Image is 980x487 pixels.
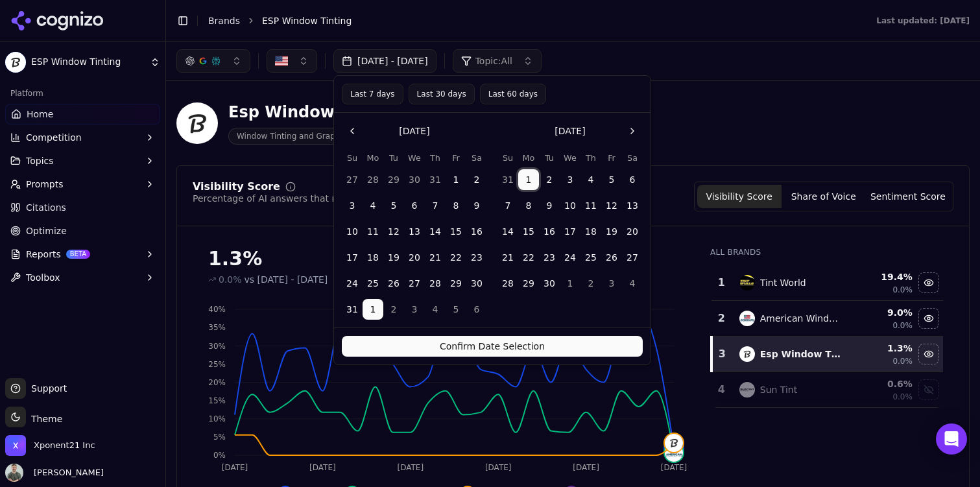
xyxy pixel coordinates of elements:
[539,221,560,242] button: Tuesday, September 16th, 2025
[26,178,64,191] span: Prompts
[601,169,622,190] button: Friday, September 5th, 2025
[213,433,226,442] tspan: 5%
[27,108,53,121] span: Home
[854,306,912,319] div: 9.0 %
[26,131,82,144] span: Competition
[854,342,912,355] div: 1.3 %
[398,463,424,472] tspan: [DATE]
[760,383,797,396] div: Sun Tint
[228,102,402,123] div: Esp Window Tinting
[497,273,518,294] button: Sunday, September 28th, 2025
[34,440,95,451] span: Xponent21 Inc
[497,221,518,242] button: Sunday, September 14th, 2025
[404,195,425,216] button: Wednesday, August 6th, 2025
[580,169,601,190] button: Thursday, September 4th, 2025
[363,152,383,164] th: Monday
[26,201,66,214] span: Citations
[5,435,95,456] button: Open organization switcher
[760,312,844,325] div: American Window Film
[497,247,518,268] button: Sunday, September 21st, 2025
[446,247,466,268] button: Friday, August 22nd, 2025
[936,423,967,455] div: Open Intercom Messenger
[539,195,560,216] button: Tuesday, September 9th, 2025
[518,221,539,242] button: Monday, September 15th, 2025
[711,301,943,337] tr: 2american window filmAmerican Window Film9.0%0.0%Hide american window film data
[866,185,950,208] button: Sentiment Score
[892,356,913,366] span: 0.0%
[342,299,363,320] button: Sunday, August 31st, 2025
[601,221,622,242] button: Friday, September 19th, 2025
[66,250,90,259] span: BETA
[208,414,226,423] tspan: 10%
[363,247,383,268] button: Monday, August 18th, 2025
[26,382,67,395] span: Support
[29,467,104,479] span: [PERSON_NAME]
[342,195,363,216] button: Sunday, August 3rd, 2025
[918,308,939,329] button: Hide american window film data
[710,265,943,408] div: Data table
[518,247,539,268] button: Monday, September 22nd, 2025
[518,152,539,164] th: Monday
[560,195,580,216] button: Wednesday, September 10th, 2025
[518,169,539,190] button: Monday, September 1st, 2025, selected
[5,464,23,482] img: Chuck McCarthy
[5,197,160,218] a: Citations
[711,337,943,372] tr: 3esp window tintingEsp Window Tinting1.3%0.0%Hide esp window tinting data
[580,247,601,268] button: Thursday, September 25th, 2025
[383,169,404,190] button: Tuesday, July 29th, 2025
[485,463,512,472] tspan: [DATE]
[383,299,404,320] button: Tuesday, September 2nd, 2025
[560,152,580,164] th: Wednesday
[480,84,546,104] button: Last 60 days
[425,221,446,242] button: Thursday, August 14th, 2025
[5,104,160,125] a: Home
[5,83,160,104] div: Platform
[717,382,726,398] div: 4
[539,273,560,294] button: Tuesday, September 30th, 2025
[363,169,383,190] button: Monday, July 28th, 2025
[383,152,404,164] th: Tuesday
[497,152,518,164] th: Sunday
[892,285,913,295] span: 0.0%
[446,221,466,242] button: Friday, August 15th, 2025
[333,49,436,73] button: [DATE] - [DATE]
[539,152,560,164] th: Tuesday
[26,224,67,237] span: Optimize
[342,169,363,190] button: Sunday, July 27th, 2025
[404,152,425,164] th: Wednesday
[5,464,104,482] button: Open user button
[446,299,466,320] button: Friday, September 5th, 2025
[342,121,363,141] button: Go to the Previous Month
[228,128,394,145] span: Window Tinting and Graphics Services
[711,372,943,408] tr: 4sun tintSun Tint0.6%0.0%Show sun tint data
[222,463,248,472] tspan: [DATE]
[446,169,466,190] button: Friday, August 1st, 2025
[342,152,363,164] th: Sunday
[601,273,622,294] button: Friday, October 3rd, 2025
[622,152,643,164] th: Saturday
[580,221,601,242] button: Thursday, September 18th, 2025
[363,273,383,294] button: Monday, August 25th, 2025
[466,299,487,320] button: Saturday, September 6th, 2025
[26,414,62,424] span: Theme
[208,305,226,314] tspan: 40%
[622,273,643,294] button: Saturday, October 4th, 2025
[342,221,363,242] button: Sunday, August 10th, 2025
[665,434,683,452] img: esp window tinting
[580,195,601,216] button: Thursday, September 11th, 2025
[466,169,487,190] button: Saturday, August 2nd, 2025
[208,247,684,270] div: 1.3%
[601,195,622,216] button: Friday, September 12th, 2025
[622,247,643,268] button: Saturday, September 27th, 2025
[309,463,336,472] tspan: [DATE]
[622,121,643,141] button: Go to the Next Month
[560,221,580,242] button: Wednesday, September 17th, 2025
[363,299,383,320] button: Monday, September 1st, 2025, selected
[342,152,487,320] table: August 2025
[622,221,643,242] button: Saturday, September 20th, 2025
[262,14,352,27] span: ESP Window Tinting
[275,54,288,67] img: United States
[404,169,425,190] button: Wednesday, July 30th, 2025
[446,273,466,294] button: Friday, August 29th, 2025
[5,244,160,265] button: ReportsBETA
